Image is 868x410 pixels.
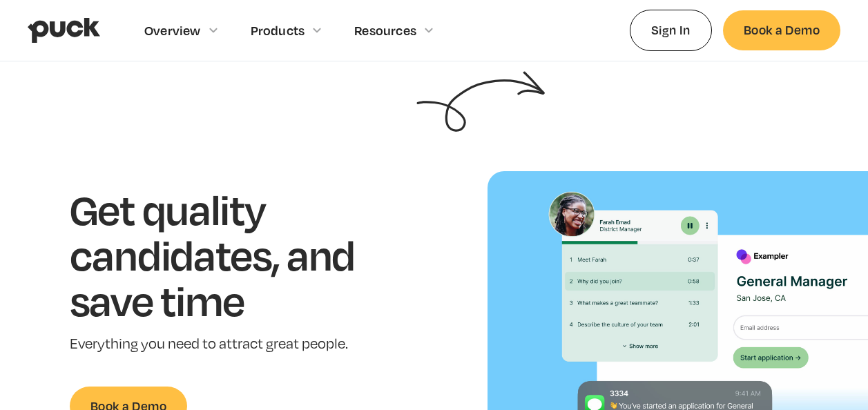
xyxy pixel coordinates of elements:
div: Overview [144,23,201,38]
div: Resources [354,23,416,38]
a: Sign In [630,10,712,50]
p: Everything you need to attract great people. [70,334,398,354]
div: Products [251,23,305,38]
a: Book a Demo [723,10,840,50]
h1: Get quality candidates, and save time [70,186,398,322]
